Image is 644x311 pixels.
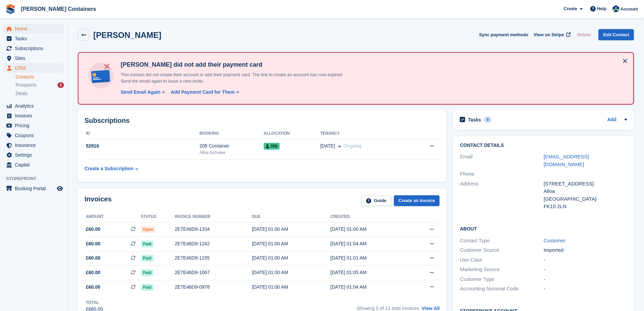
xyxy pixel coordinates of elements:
h4: [PERSON_NAME] did not add their payment card [118,61,355,69]
div: Accounting Nominal Code [460,285,543,293]
span: £60.00 [86,240,100,247]
a: menu [3,160,64,170]
span: Capital [15,160,55,170]
div: - [544,285,627,293]
h2: Subscriptions [85,117,439,125]
span: Booking Portal [15,184,55,193]
a: Customer [544,238,566,243]
span: £60.00 [86,269,100,276]
div: FK10 2LN [544,203,627,210]
div: 2E7E46D9-1155 [175,254,252,262]
div: Alloa Inchview [199,150,264,156]
span: Paid [141,284,153,291]
span: Deals [16,90,28,97]
span: Create [564,5,577,12]
div: 0 [484,117,492,123]
a: Create an Invoice [394,195,440,206]
div: 2E7E46D9-1067 [175,269,252,276]
a: menu [3,111,64,120]
a: menu [3,24,64,34]
div: [DATE] 01:00 AM [252,240,330,247]
span: £60.00 [86,284,100,291]
div: Imported [544,246,627,254]
th: Status [141,212,175,222]
span: 056 [264,143,280,150]
a: menu [3,121,64,130]
th: Invoice number [175,212,252,222]
span: £60.00 [86,254,100,262]
div: Create a Subscription [85,165,134,172]
h2: [PERSON_NAME] [93,30,161,40]
a: [PERSON_NAME] Containers [18,3,99,15]
a: Edit Contact [598,29,634,40]
div: Customer Type [460,275,543,283]
div: [GEOGRAPHIC_DATA] [544,195,627,203]
span: Storefront [6,175,67,182]
div: - [544,266,627,273]
div: Contact Type [460,237,543,245]
a: [EMAIL_ADDRESS][DOMAIN_NAME] [544,154,589,167]
h2: Tasks [468,117,481,123]
div: 1 [57,82,64,88]
div: 20ft Container [199,142,264,150]
p: This contact did not create their account or add their payment card. The link to create an accoun... [118,71,355,85]
span: Tasks [15,34,55,43]
a: Create a Subscription [85,162,138,175]
div: Send Email Again [121,89,161,96]
a: View All [422,306,440,311]
span: Showing 5 of 11 total invoices [356,306,419,311]
div: [DATE] 01:00 AM [330,226,409,233]
span: Settings [15,150,55,160]
img: no-card-linked-e7822e413c904bf8b177c4d89f31251c4716f9871600ec3ca5bfc59e148c83f4.svg [87,61,115,90]
span: [DATE] [320,142,335,150]
img: Audra Whitelaw [613,5,619,12]
h2: Invoices [85,195,112,206]
div: Phone [460,170,543,178]
span: View on Stripe [534,31,564,38]
div: Total [86,299,103,306]
span: Paid [141,269,153,276]
span: Sites [15,53,55,63]
span: Pricing [15,121,55,130]
a: Prospects 1 [16,82,64,89]
div: [DATE] 01:04 AM [330,240,409,247]
div: 2E7E46D9-1334 [175,226,252,233]
span: Coupons [15,131,55,140]
h2: About [460,225,627,232]
div: [STREET_ADDRESS] [544,180,627,188]
div: Add Payment Card for Them [171,89,235,96]
h2: Contact Details [460,143,627,148]
a: Contacts [16,74,64,80]
img: stora-icon-8386f47178a22dfd0bd8f6a31ec36ba5ce8667c1dd55bd0f319d3a0aa187defe.svg [5,4,16,14]
a: menu [3,63,64,73]
span: Prospects [16,82,37,88]
a: menu [3,140,64,150]
a: View on Stripe [531,29,572,40]
a: Deals [16,90,64,97]
a: menu [3,34,64,43]
div: [DATE] 01:00 AM [252,254,330,262]
div: [DATE] 01:04 AM [330,284,409,291]
span: Invoices [15,111,55,120]
a: Preview store [56,184,64,193]
a: menu [3,184,64,193]
a: menu [3,150,64,160]
a: menu [3,44,64,53]
span: Account [620,6,638,13]
div: Customer Source [460,246,543,254]
span: Paid [141,241,153,247]
div: - [544,275,627,283]
div: Email [460,153,543,168]
th: Due [252,212,330,222]
div: [DATE] 01:00 AM [252,269,330,276]
button: Sync payment methods [479,29,528,40]
button: Delete [574,29,593,40]
span: Insurance [15,140,55,150]
a: Add Payment Card for Them [168,89,240,96]
span: Subscriptions [15,44,55,53]
div: [DATE] 01:01 AM [330,254,409,262]
span: Paid [141,255,153,262]
th: Allocation [264,128,320,139]
th: Amount [85,212,141,222]
a: menu [3,101,64,111]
